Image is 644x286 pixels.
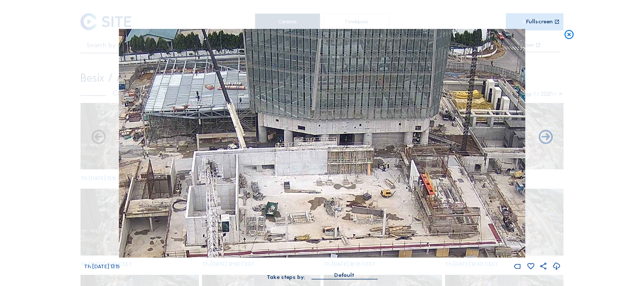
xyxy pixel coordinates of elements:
span: Th [DATE] 13:15 [84,263,119,270]
div: Default [334,271,354,280]
i: Back [537,129,554,146]
i: Forward [90,129,107,146]
img: Image [119,29,525,258]
div: Take steps by: [267,274,305,280]
div: Fullscreen [526,19,553,25]
div: Default [311,271,377,279]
